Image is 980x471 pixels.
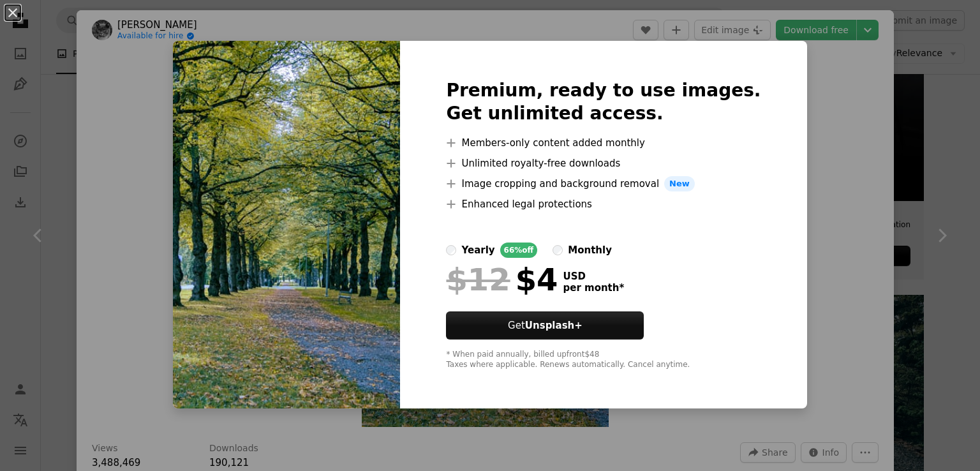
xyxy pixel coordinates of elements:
[446,263,558,296] div: $4
[500,243,538,258] div: 66% off
[446,263,510,296] span: $12
[446,176,761,191] li: Image cropping and background removal
[461,243,494,258] div: yearly
[446,311,644,340] button: GetUnsplash+
[563,282,624,294] span: per month *
[446,245,456,255] input: yearly66%off
[563,271,624,282] span: USD
[664,176,695,191] span: New
[446,197,761,212] li: Enhanced legal protections
[553,245,563,255] input: monthly
[446,135,761,151] li: Members-only content added monthly
[446,79,761,125] h2: Premium, ready to use images. Get unlimited access.
[568,243,612,258] div: monthly
[173,41,400,408] img: photo-1631631480669-535cc43f2327
[446,350,761,370] div: * When paid annually, billed upfront $48 Taxes where applicable. Renews automatically. Cancel any...
[525,320,583,331] strong: Unsplash+
[446,156,761,171] li: Unlimited royalty-free downloads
